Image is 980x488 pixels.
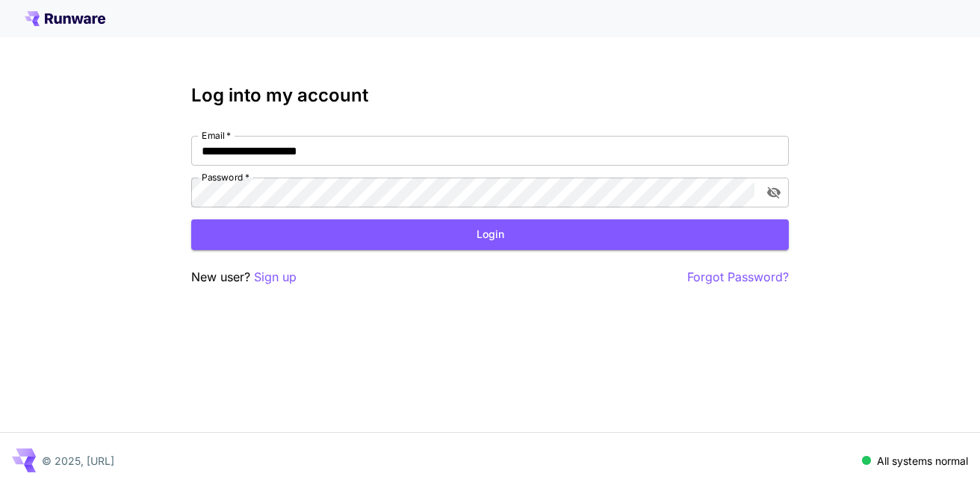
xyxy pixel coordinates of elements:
[687,268,789,287] button: Forgot Password?
[202,129,231,142] label: Email
[42,453,114,469] p: © 2025, [URL]
[191,85,789,106] h3: Log into my account
[202,171,249,184] label: Password
[191,219,789,250] button: Login
[877,453,968,469] p: All systems normal
[760,179,787,206] button: toggle password visibility
[191,268,297,287] p: New user?
[254,268,297,287] button: Sign up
